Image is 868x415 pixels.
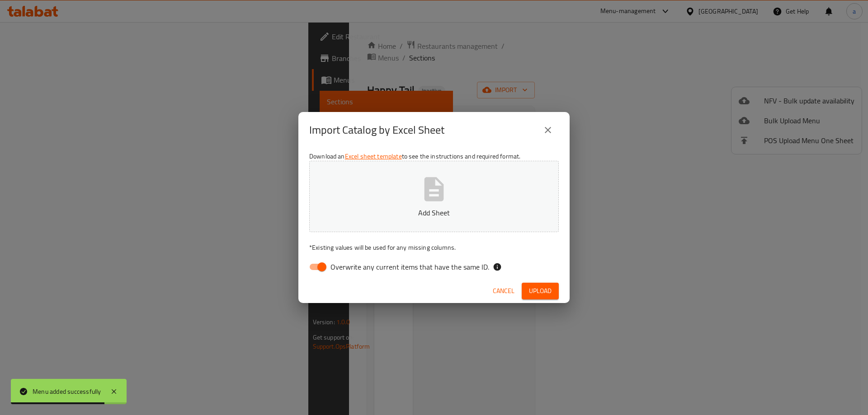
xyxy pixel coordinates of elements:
[345,150,402,162] a: Excel sheet template
[330,261,489,272] span: Overwrite any current items that have the same ID.
[298,148,570,279] div: Download an to see the instructions and required format.
[489,283,518,299] button: Cancel
[309,123,444,137] h2: Import Catalog by Excel Sheet
[493,285,514,297] span: Cancel
[309,243,559,252] p: Existing values will be used for any missing columns.
[537,119,559,141] button: close
[493,262,502,271] svg: If the overwrite option isn't selected, then the items that match an existing ID will be ignored ...
[529,285,552,297] span: Upload
[309,161,559,232] button: Add Sheet
[33,387,101,396] div: Menu added successfully
[522,283,559,299] button: Upload
[323,207,545,218] p: Add Sheet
